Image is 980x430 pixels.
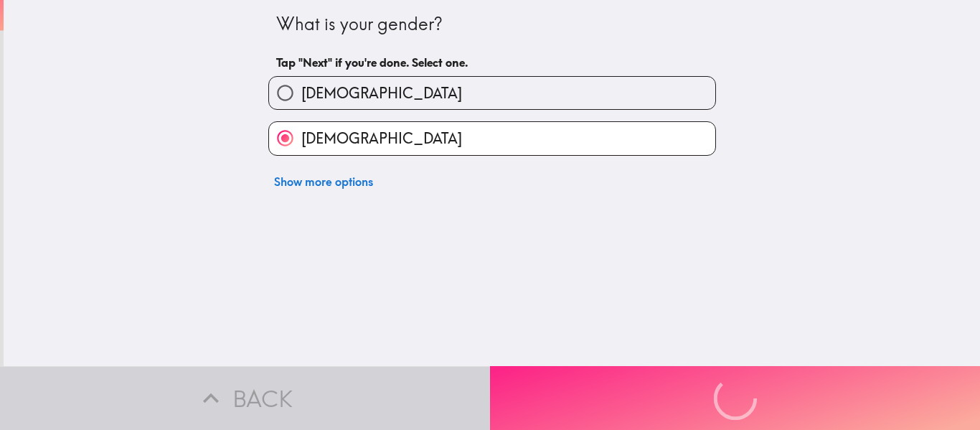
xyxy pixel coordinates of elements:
span: [DEMOGRAPHIC_DATA] [301,83,462,103]
span: [DEMOGRAPHIC_DATA] [301,128,462,149]
button: [DEMOGRAPHIC_DATA] [269,122,715,154]
div: What is your gender? [276,12,708,37]
button: Show more options [268,167,379,196]
button: [DEMOGRAPHIC_DATA] [269,77,715,109]
h6: Tap "Next" if you're done. Select one. [276,55,708,70]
